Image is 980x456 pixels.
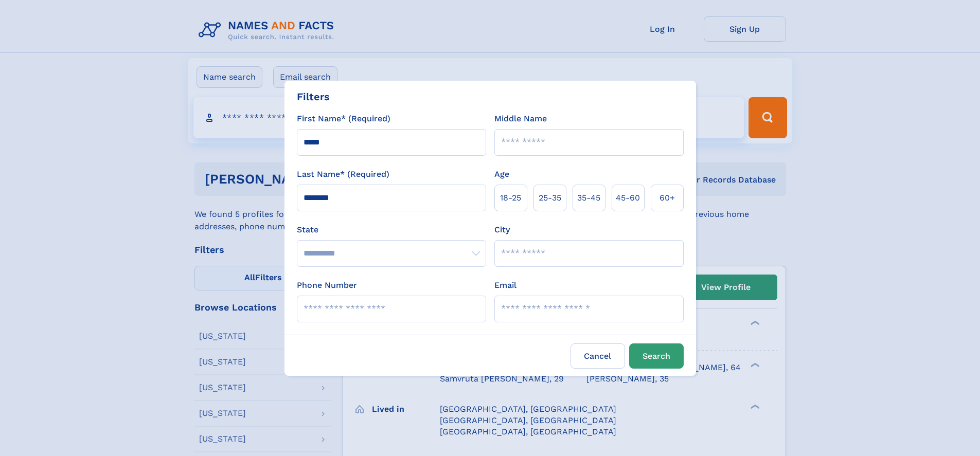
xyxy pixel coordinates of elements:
label: Email [494,279,516,291]
span: 60+ [660,192,675,204]
label: First Name* (Required) [297,113,390,125]
button: Search [629,343,684,369]
label: Last Name* (Required) [297,168,389,180]
label: State [297,224,486,236]
span: 35‑45 [577,192,600,204]
label: Age [494,168,509,180]
span: 25‑35 [539,192,561,204]
span: 45‑60 [616,192,640,204]
label: Middle Name [494,113,547,125]
label: City [494,224,510,236]
div: Filters [297,89,330,104]
label: Cancel [571,343,625,369]
label: Phone Number [297,279,357,291]
span: 18‑25 [500,192,521,204]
